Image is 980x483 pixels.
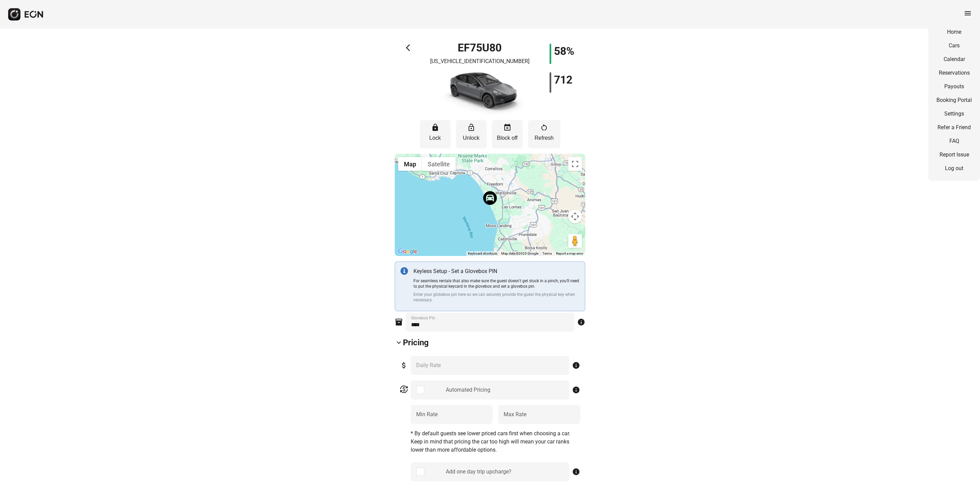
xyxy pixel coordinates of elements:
span: info [572,361,580,369]
a: Payouts [936,82,972,91]
span: restart_alt [540,123,548,132]
label: Min Rate [416,410,438,419]
a: Booking Portal [936,96,972,104]
a: FAQ [936,137,972,145]
a: Open this area in Google Maps (opens a new window) [396,247,419,256]
a: Report Issue [936,151,972,159]
img: info [401,267,408,275]
p: * By default guests see lower priced cars first when choosing a car. Keep in mind that pricing th... [411,429,580,454]
a: Home [936,28,972,36]
p: Block off [495,134,519,142]
a: Log out [936,164,972,172]
span: info [572,386,580,394]
a: Refer a Friend [936,123,972,132]
p: [US_VEHICLE_IDENTIFICATION_NUMBER] [430,57,529,65]
button: Toggle fullscreen view [568,157,582,171]
img: car [432,68,527,116]
a: Report a map error [556,252,583,255]
a: Calendar [936,55,972,63]
h1: 712 [554,76,572,84]
span: inventory_2 [395,318,403,326]
span: lock_open [467,123,475,132]
button: Block off [492,120,523,148]
div: Automated Pricing [446,386,490,394]
span: keyboard_arrow_down [395,338,403,347]
button: Unlock [456,120,487,148]
a: Settings [936,110,972,118]
span: lock [431,123,439,132]
div: Add one day trip upcharge? [446,468,511,476]
h1: EF75U80 [458,44,502,52]
p: Refresh [532,134,557,142]
label: Glovebox Pin [411,315,435,321]
button: Show street map [398,157,422,171]
h1: 58% [554,47,574,55]
p: Enter your globebox pin here so we can securely provide the guest the physical key when necessary. [413,292,579,303]
button: Lock [420,120,451,148]
p: For seamless rentals that also make sure the guest doesn’t get stuck in a pinch, you’ll need to p... [413,278,579,289]
span: arrow_back_ios [406,44,414,52]
span: event_busy [503,123,511,132]
img: Google [396,247,419,256]
span: Map data ©2025 Google [501,252,538,255]
a: Cars [936,42,972,50]
span: info [577,318,585,326]
span: info [572,468,580,476]
a: Terms (opens in new tab) [542,252,552,255]
button: Map camera controls [568,210,582,223]
span: attach_money [400,361,408,369]
label: Max Rate [504,410,526,419]
button: Drag Pegman onto the map to open Street View [568,234,582,248]
p: Lock [423,134,447,142]
a: Reservations [936,69,972,77]
p: Keyless Setup - Set a Glovebox PIN [413,267,579,275]
button: Show satellite imagery [422,157,456,171]
h2: Pricing [403,337,429,348]
button: Refresh [528,120,560,148]
span: menu [964,9,972,17]
button: Keyboard shortcuts [468,251,497,256]
span: currency_exchange [400,385,408,393]
p: Unlock [459,134,483,142]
